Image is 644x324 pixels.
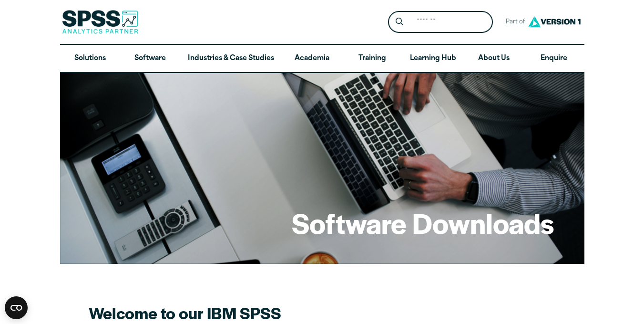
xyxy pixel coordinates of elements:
nav: Desktop version of site main menu [60,45,584,73]
a: Industries & Case Studies [180,45,282,73]
form: Site Header Search Form [388,11,493,33]
button: Open CMP widget [5,296,28,319]
img: SPSS Analytics Partner [62,10,138,34]
a: Solutions [60,45,120,73]
svg: Search magnifying glass icon [396,18,403,26]
a: Academia [282,45,342,73]
a: Learning Hub [402,45,464,73]
h1: Software Downloads [292,204,554,241]
button: Search magnifying glass icon [390,13,408,31]
a: Software [120,45,180,73]
a: Training [342,45,402,73]
span: Part of [501,15,526,29]
a: About Us [464,45,524,73]
img: Version1 Logo [526,13,583,31]
a: Enquire [524,45,584,73]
